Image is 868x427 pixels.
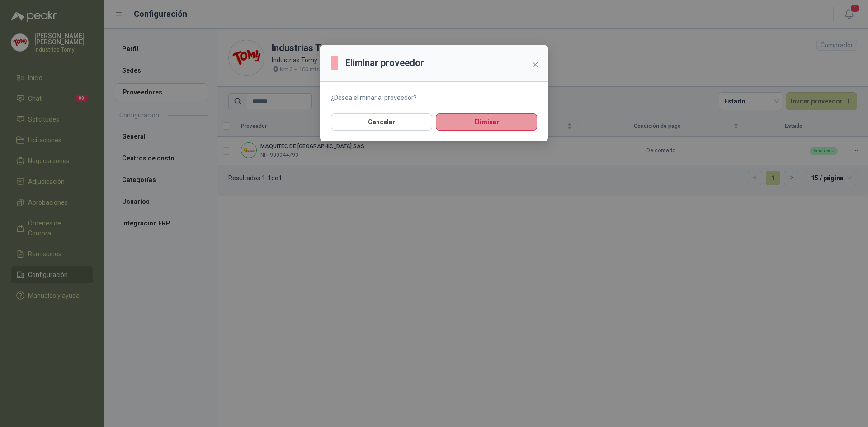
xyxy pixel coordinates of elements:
button: Close [528,57,542,72]
h3: Eliminar proveedor [345,56,424,70]
button: Eliminar [436,113,537,131]
button: Cancelar [331,113,432,131]
p: ¿Desea eliminar al proveedor? [331,93,537,103]
span: close [532,61,539,68]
